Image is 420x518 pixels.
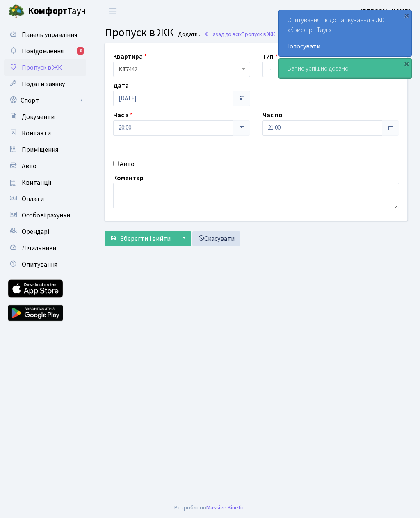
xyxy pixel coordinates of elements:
[22,30,77,39] span: Панель управління
[242,30,275,38] span: Пропуск в ЖК
[113,110,133,120] label: Час з
[22,112,55,121] span: Документи
[22,47,64,56] span: Повідомлення
[119,65,129,73] b: КТ7
[402,11,411,19] div: ×
[174,503,246,512] div: Розроблено .
[22,80,65,89] span: Подати заявку
[4,191,86,207] a: Оплати
[4,256,86,273] a: Опитування
[4,59,86,76] a: Пропуск в ЖК
[22,129,51,138] span: Контакти
[204,30,275,38] a: Назад до всіхПропуск в ЖК
[4,141,86,158] a: Приміщення
[22,162,37,171] span: Авто
[77,47,84,55] div: 2
[262,52,278,62] label: Тип
[8,3,25,20] img: logo.png
[113,173,144,183] label: Коментар
[103,5,123,18] button: Переключити навігацію
[113,62,250,77] span: <b>КТ7</b>&nbsp;&nbsp;&nbsp;442
[22,63,62,72] span: Пропуск в ЖК
[361,7,410,16] a: [PERSON_NAME]
[402,59,411,68] div: ×
[279,10,411,56] div: Опитування щодо паркування в ЖК «Комфорт Таун»
[206,503,244,512] a: Massive Kinetic
[4,125,86,141] a: Контакти
[4,76,86,92] a: Подати заявку
[4,174,86,191] a: Квитанції
[22,227,49,236] span: Орендарі
[119,65,240,73] span: <b>КТ7</b>&nbsp;&nbsp;&nbsp;442
[361,7,410,16] b: [PERSON_NAME]
[28,5,86,18] span: Таун
[262,110,283,120] label: Час по
[113,52,147,62] label: Квартира
[22,178,52,187] span: Квитанції
[287,41,403,51] a: Голосувати
[120,234,171,243] span: Зберегти і вийти
[28,5,67,18] b: Комфорт
[4,158,86,174] a: Авто
[4,109,86,125] a: Документи
[176,31,200,38] small: Додати .
[22,260,57,269] span: Опитування
[279,59,411,78] div: Запис успішно додано.
[113,81,129,91] label: Дата
[22,145,58,154] span: Приміщення
[4,240,86,256] a: Лічильники
[120,159,135,169] label: Авто
[22,211,70,220] span: Особові рахунки
[22,194,44,203] span: Оплати
[4,43,86,59] a: Повідомлення2
[105,231,176,246] button: Зберегти і вийти
[4,27,86,43] a: Панель управління
[22,244,56,253] span: Лічильники
[105,24,174,41] span: Пропуск в ЖК
[192,231,240,246] a: Скасувати
[4,207,86,224] a: Особові рахунки
[4,92,86,109] a: Спорт
[4,224,86,240] a: Орендарі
